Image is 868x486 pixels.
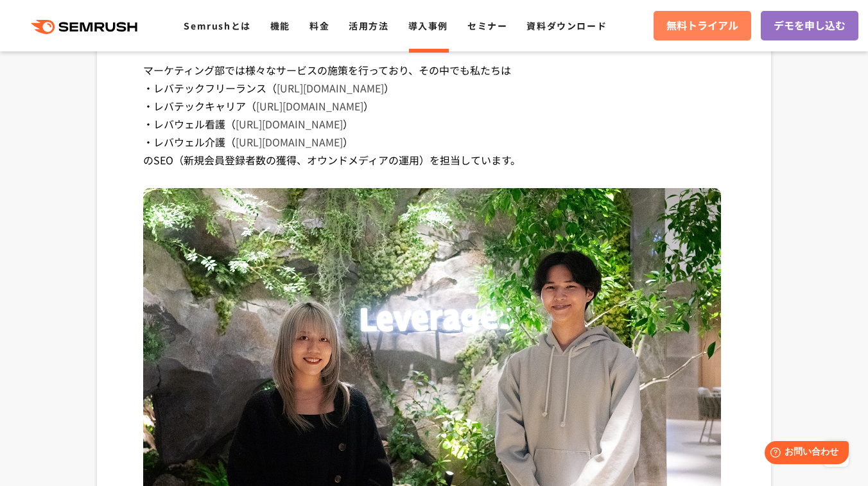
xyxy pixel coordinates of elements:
[270,19,290,32] a: 機能
[761,11,858,40] a: デモを申し込む
[754,436,854,472] iframe: Help widget launcher
[349,19,388,32] a: 活用方法
[236,134,343,150] a: [URL][DOMAIN_NAME]
[666,17,738,34] span: 無料トライアル
[654,11,751,40] a: 無料トライアル
[236,116,343,132] a: [URL][DOMAIN_NAME]
[774,17,846,34] span: デモを申し込む
[467,19,507,32] a: セミナー
[526,19,607,32] a: 資料ダウンロード
[408,19,448,32] a: 導入事例
[277,80,384,96] a: [URL][DOMAIN_NAME]
[309,19,329,32] a: 料金
[143,61,721,188] p: マーケティング部では様々なサービスの施策を行っており、その中でも私たちは ・レバテックフリーランス（ ） ・レバテックキャリア（ ） ・レバウェル看護（ ） ・レバウェル介護（ ） のSEO（新...
[184,19,250,32] a: Semrushとは
[256,98,363,114] a: [URL][DOMAIN_NAME]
